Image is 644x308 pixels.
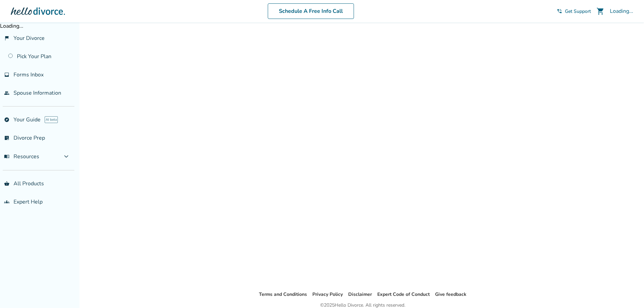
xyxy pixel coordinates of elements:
[4,181,9,186] span: shopping_basket
[268,3,354,19] a: Schedule A Free Info Call
[4,35,9,41] span: flag_2
[610,7,633,15] div: Loading...
[435,290,467,299] li: Give feedback
[14,71,44,78] span: Forms Inbox
[4,90,9,96] span: people
[596,7,604,15] span: shopping_cart
[45,116,58,123] span: AI beta
[259,291,307,298] a: Terms and Conditions
[377,291,430,298] a: Expert Code of Conduct
[4,72,9,77] span: inbox
[565,8,591,15] span: Get Support
[4,153,39,160] span: Resources
[4,154,9,159] span: menu_book
[4,117,9,122] span: explore
[62,152,70,161] span: expand_more
[4,135,9,141] span: list_alt_check
[557,8,591,15] a: phone_in_talkGet Support
[4,199,9,205] span: groups
[348,290,372,299] li: Disclaimer
[557,8,562,14] span: phone_in_talk
[312,291,343,298] a: Privacy Policy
